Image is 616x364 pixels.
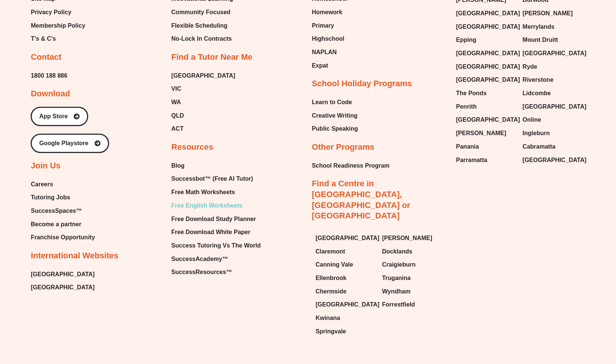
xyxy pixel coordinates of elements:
span: Community Focused [171,7,230,18]
a: SuccessAcademy™ [171,253,260,265]
span: Springvale [316,326,346,337]
a: Ryde [523,61,582,72]
span: Claremont [316,246,345,257]
span: School Readiness Program [312,160,390,171]
a: [GEOGRAPHIC_DATA] [523,48,582,59]
a: [GEOGRAPHIC_DATA] [31,282,95,293]
span: Chermside [316,286,347,297]
span: Canning Vale [316,259,353,270]
span: [GEOGRAPHIC_DATA] [523,155,586,166]
a: Free Math Worksheets [171,187,260,198]
h2: Resources [171,142,213,153]
span: Careers [31,179,53,190]
span: Parramatta [456,155,487,166]
a: Ingleburn [523,128,582,139]
span: Primary [312,20,334,31]
a: Mount Druitt [523,34,582,46]
span: Google Playstore [39,140,89,146]
span: Free Download White Paper [171,227,250,238]
a: The Ponds [456,88,515,99]
span: Public Speaking [312,123,358,134]
a: Highschool [312,33,348,44]
a: Panania [456,141,515,152]
h2: Join Us [31,161,60,171]
span: [GEOGRAPHIC_DATA] [456,114,520,125]
span: Creative Writing [312,110,357,121]
span: ACT [171,123,183,134]
a: Homework [312,7,348,18]
span: Tutoring Jobs [31,192,70,203]
span: Learn to Code [312,97,352,108]
a: ACT [171,123,235,134]
span: Craigieburn [382,259,416,270]
span: Cabramatta [523,141,555,152]
span: Successbot™ (Free AI Tutor) [171,173,253,184]
span: Merrylands [523,21,554,32]
a: Free Download White Paper [171,227,260,238]
a: Ellenbrook [316,273,375,284]
span: SuccessResources™ [171,267,232,278]
a: Cabramatta [523,141,582,152]
a: Kwinana [316,312,375,324]
a: Docklands [382,246,441,257]
a: [PERSON_NAME] [456,128,515,139]
a: Find a Centre in [GEOGRAPHIC_DATA], [GEOGRAPHIC_DATA] or [GEOGRAPHIC_DATA] [312,179,410,220]
a: No-Lock In Contracts [171,33,235,44]
a: App Store [31,107,88,126]
a: [GEOGRAPHIC_DATA] [456,21,515,32]
a: VIC [171,83,235,94]
a: Claremont [316,246,375,257]
h2: Find a Tutor Near Me [171,52,252,63]
span: Privacy Policy [31,7,71,18]
a: Franchise Opportunity [31,232,95,243]
span: Kwinana [316,312,340,324]
span: [GEOGRAPHIC_DATA] [316,233,380,244]
span: Free Download Study Planner [171,214,256,225]
span: Online [523,114,541,125]
a: Membership Policy [31,20,85,31]
a: SuccessSpaces™ [31,205,95,217]
span: [PERSON_NAME] [456,128,506,139]
span: WA [171,97,181,108]
a: Google Playstore [31,134,109,153]
span: Penrith [456,101,477,112]
span: Ryde [523,61,537,72]
a: SuccessResources™ [171,267,260,278]
span: [GEOGRAPHIC_DATA] [456,48,520,59]
a: Epping [456,34,515,46]
a: 1800 188 886 [31,70,67,81]
a: WA [171,97,235,108]
a: Riverstone [523,74,582,85]
span: Success Tutoring Vs The World [171,240,260,251]
span: Blog [171,160,185,171]
a: Online [523,114,582,125]
span: T’s & C’s [31,33,56,44]
span: Expat [312,60,328,71]
span: Forrestfield [382,299,415,310]
h2: International Websites [31,251,118,261]
h2: School Holiday Programs [312,78,412,89]
span: SuccessAcademy™ [171,253,228,265]
a: [GEOGRAPHIC_DATA] [31,269,95,280]
span: Ellenbrook [316,273,347,284]
a: Lidcombe [523,88,582,99]
a: Learn to Code [312,97,358,108]
a: Successbot™ (Free AI Tutor) [171,173,260,184]
span: Flexible Scheduling [171,20,227,31]
span: Free English Worksheets [171,200,242,211]
a: Chermside [316,286,375,297]
h2: Other Programs [312,142,375,153]
a: Tutoring Jobs [31,192,95,203]
a: [GEOGRAPHIC_DATA] [523,155,582,166]
a: [GEOGRAPHIC_DATA] [456,74,515,85]
a: QLD [171,110,235,121]
a: [PERSON_NAME] [523,8,582,19]
span: Homework [312,7,343,18]
a: NAPLAN [312,47,348,58]
span: Riverstone [523,74,554,85]
a: Creative Writing [312,110,358,121]
a: Community Focused [171,7,235,18]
